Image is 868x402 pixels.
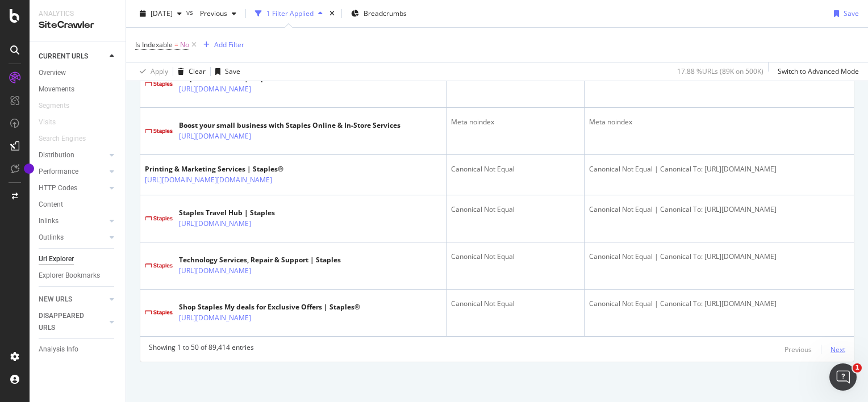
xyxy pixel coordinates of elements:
div: Canonical Not Equal [451,299,579,309]
div: NEW URLS [39,294,72,305]
a: [URL][DOMAIN_NAME][DOMAIN_NAME] [145,174,272,186]
iframe: Intercom live chat [829,363,857,391]
a: [URL][DOMAIN_NAME] [179,265,251,277]
div: Distribution [39,149,74,161]
div: Content [39,199,63,211]
div: Segments [39,100,69,112]
div: Apply [151,66,168,76]
div: Previous [784,345,812,354]
div: Inlinks [39,215,59,227]
div: Meta noindex [451,117,579,127]
div: Meta noindex [589,117,849,127]
a: [URL][DOMAIN_NAME] [179,83,251,95]
a: Search Engines [39,133,97,145]
div: Save [225,66,240,76]
button: 1 Filter Applied [251,5,327,23]
div: Movements [39,83,74,95]
a: DISAPPEARED URLS [39,310,106,334]
a: Analysis Info [39,344,118,355]
div: Switch to Advanced Mode [778,66,859,76]
div: times [327,8,337,19]
div: Staples Travel Hub | Staples [179,208,276,218]
button: Breadcrumbs [347,5,411,23]
img: main image [145,129,173,134]
button: Save [211,62,240,81]
a: NEW URLS [39,294,106,305]
a: Inlinks [39,215,106,227]
a: Url Explorer [39,253,118,265]
button: Save [829,5,859,23]
div: CURRENT URLS [39,51,88,62]
div: DISAPPEARED URLS [39,310,96,334]
button: Switch to Advanced Mode [773,62,859,81]
div: Analysis Info [39,344,78,355]
a: Segments [39,100,81,112]
a: [URL][DOMAIN_NAME] [179,131,251,142]
div: 1 Filter Applied [266,9,314,18]
div: Showing 1 to 50 of 89,414 entries [149,342,254,356]
a: Movements [39,83,118,95]
button: Next [831,342,845,356]
a: HTTP Codes [39,182,106,194]
div: Performance [39,166,78,178]
a: [URL][DOMAIN_NAME] [179,218,251,229]
div: Next [831,345,845,354]
a: Performance [39,166,106,178]
div: Search Engines [39,133,86,145]
div: Visits [39,116,56,128]
span: = [174,40,178,49]
div: Boost your small business with Staples Online & In-Store Services [179,120,400,131]
div: Canonical Not Equal [451,252,579,262]
a: Overview [39,67,118,79]
button: Apply [135,62,168,81]
div: Canonical Not Equal [451,164,579,174]
div: Printing & Marketing Services | Staples® [145,164,297,174]
img: main image [145,82,173,87]
a: Visits [39,116,67,128]
div: Canonical Not Equal | Canonical To: [URL][DOMAIN_NAME] [589,164,849,174]
img: main image [145,216,173,221]
div: 17.88 % URLs ( 89K on 500K ) [677,66,763,76]
div: HTTP Codes [39,182,77,194]
button: Previous [784,342,812,356]
div: Tooltip anchor [24,164,34,174]
a: CURRENT URLS [39,51,106,62]
img: main image [145,263,173,269]
div: Technology Services, Repair & Support | Staples [179,255,341,265]
button: Previous [195,5,241,23]
span: No [180,37,189,53]
button: Clear [173,62,206,81]
span: 2025 Oct. 13th [151,9,173,18]
div: SiteCrawler [39,19,116,32]
div: Analytics [39,9,116,19]
button: [DATE] [135,5,186,23]
div: Add Filter [214,40,244,49]
span: vs [186,7,195,17]
div: Outlinks [39,232,64,244]
span: Is Indexable [135,40,173,49]
a: Distribution [39,149,106,161]
img: main image [145,299,173,327]
span: Previous [195,9,227,18]
a: Explorer Bookmarks [39,270,118,282]
div: Clear [189,66,206,76]
div: Canonical Not Equal [451,204,579,215]
a: Content [39,199,118,211]
a: Outlinks [39,232,106,244]
div: Explorer Bookmarks [39,270,100,282]
div: Canonical Not Equal | Canonical To: [URL][DOMAIN_NAME] [589,299,849,309]
div: Canonical Not Equal | Canonical To: [URL][DOMAIN_NAME] [589,252,849,262]
span: 1 [853,363,862,372]
div: Url Explorer [39,253,74,265]
div: Canonical Not Equal | Canonical To: [URL][DOMAIN_NAME] [589,204,849,215]
span: Breadcrumbs [364,9,407,18]
div: Save [844,9,859,18]
div: Shop Staples My deals for Exclusive Offers | Staples® [179,302,360,312]
button: Add Filter [199,38,244,52]
div: Overview [39,67,66,79]
a: [URL][DOMAIN_NAME] [179,312,251,324]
